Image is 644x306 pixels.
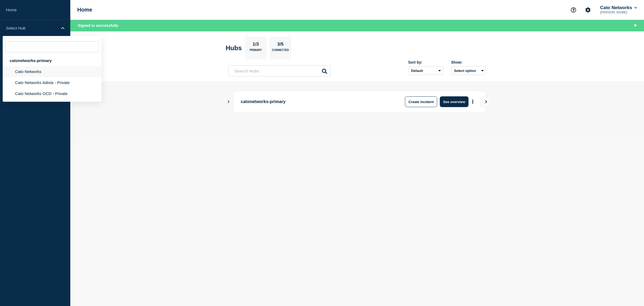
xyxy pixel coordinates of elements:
select: Sort by [408,66,443,75]
p: [PERSON_NAME] [599,10,638,14]
li: Cato Networks OCD - Private [3,88,101,99]
div: Show: [451,60,486,64]
h1: Home [77,7,92,13]
div: Sort by: [408,60,443,64]
li: Cato Networks Adista - Private [3,77,101,88]
input: Search Hubs [228,65,330,76]
button: More actions [469,97,476,107]
button: Create incident [405,96,437,107]
p: catonetworks-primary [241,96,389,107]
button: Show Connected Hubs [227,100,230,104]
button: Select option [451,66,486,75]
h2: Hubs [226,44,242,52]
button: View [480,96,491,107]
span: Signed in successfully [78,23,118,28]
button: Close banner [632,23,639,29]
div: catonetworks-primary [3,55,101,66]
button: Support [568,4,579,16]
p: 1/3 [251,42,261,49]
li: Cato Networks [3,66,101,77]
p: 3/5 [275,42,286,49]
p: Select Hub [6,26,57,30]
button: Account settings [582,4,594,16]
p: Connected [272,49,289,54]
button: See overview [440,96,468,107]
button: Cato Networks [599,5,638,10]
p: Primary [250,49,262,54]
